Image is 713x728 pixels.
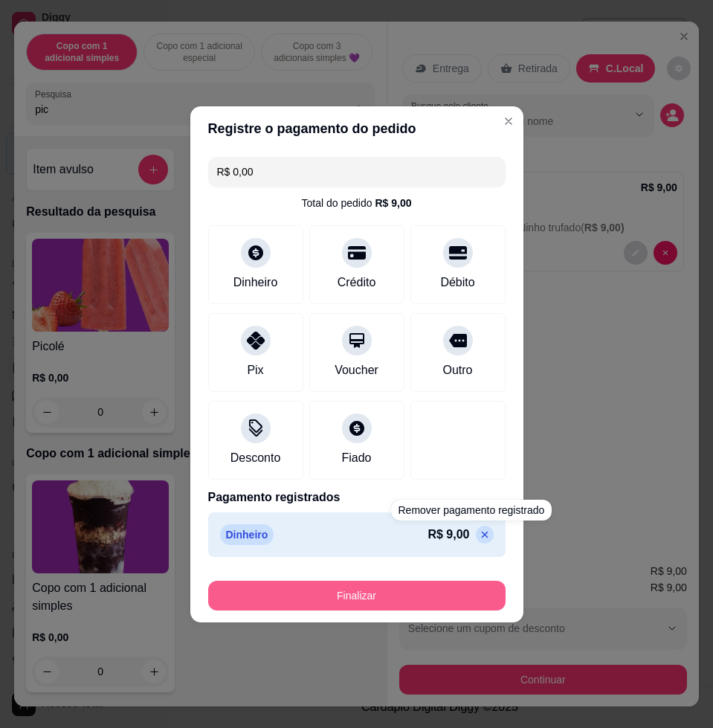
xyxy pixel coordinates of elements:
[208,581,506,611] button: Finalizar
[440,274,474,291] div: Débito
[301,196,411,210] div: Total do pedido
[208,489,506,506] p: Pagamento registrados
[338,274,376,291] div: Crédito
[442,361,472,379] div: Outro
[247,361,263,379] div: Pix
[341,449,371,467] div: Fiado
[428,526,469,544] p: R$ 9,00
[391,500,552,521] div: Remover pagamento registrado
[217,157,497,187] input: Ex.: hambúrguer de cordeiro
[190,106,523,151] header: Registre o pagamento do pedido
[220,524,274,545] p: Dinheiro
[233,274,278,291] div: Dinheiro
[497,109,520,133] button: Close
[335,361,378,379] div: Voucher
[375,196,411,210] div: R$ 9,00
[230,449,281,467] div: Desconto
